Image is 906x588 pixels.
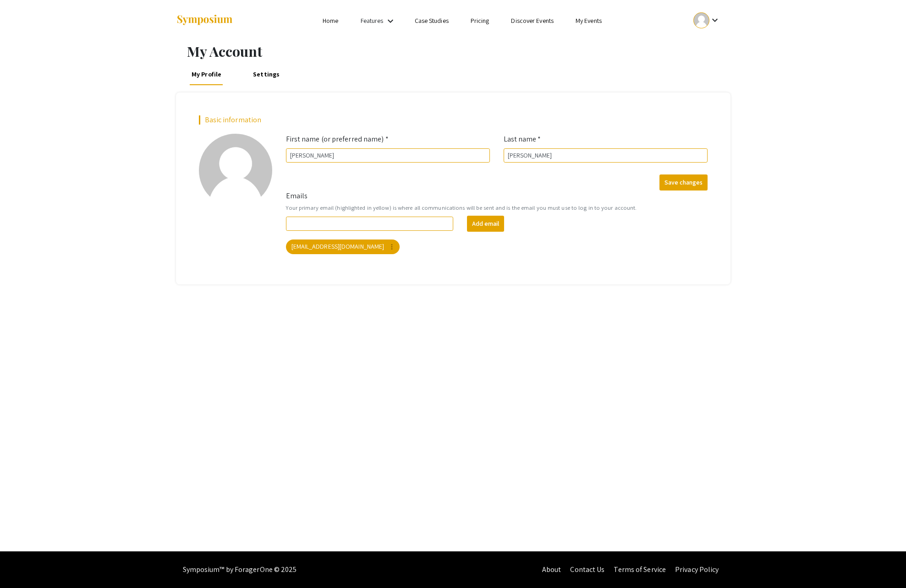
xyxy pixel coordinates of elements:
[284,238,402,256] app-email-chip: Your primary email
[504,134,541,145] label: Last name *
[471,16,489,25] a: Pricing
[183,551,297,588] div: Symposium™ by ForagerOne © 2025
[286,203,708,212] small: Your primary email (highlighted in yellow) is where all communications will be sent and is the em...
[286,240,400,254] mat-chip: [EMAIL_ADDRESS][DOMAIN_NAME]
[614,565,666,574] a: Terms of Service
[576,16,602,25] a: My Events
[542,565,561,574] a: About
[385,16,396,27] mat-icon: Expand Features list
[187,43,730,60] h1: My Account
[709,15,720,26] mat-icon: Expand account dropdown
[189,63,224,85] a: My Profile
[286,238,708,256] mat-chip-list: Your emails
[323,16,338,25] a: Home
[415,16,449,25] a: Case Studies
[199,115,708,124] h2: Basic information
[7,547,39,581] iframe: Chat
[388,243,396,251] mat-icon: more_vert
[675,565,719,574] a: Privacy Policy
[659,174,708,191] button: Save changes
[286,134,389,145] label: First name (or preferred name) *
[511,16,554,25] a: Discover Events
[684,10,730,31] button: Expand account dropdown
[286,191,308,201] label: Emails
[251,63,282,85] a: Settings
[467,216,504,232] button: Add email
[570,565,604,574] a: Contact Us
[176,14,233,27] img: Symposium by ForagerOne
[361,16,384,25] a: Features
